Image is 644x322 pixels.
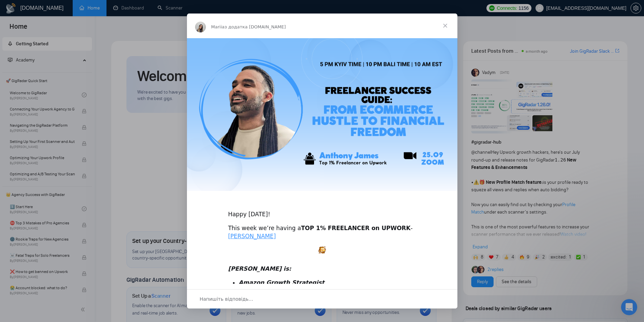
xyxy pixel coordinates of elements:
div: This week we’re having a - [228,224,416,241]
span: Mariia [211,24,225,29]
img: Profile image for Mariia [195,22,206,32]
i: [PERSON_NAME] is: [228,265,291,272]
a: [PERSON_NAME] [228,233,276,240]
b: TOP 1% FREELANCER on UPWORK [301,225,410,231]
img: :excited: [318,246,326,253]
div: Happy [DATE]! [228,202,416,219]
span: Закрити [433,14,457,38]
i: Amazon Growth Strategist [239,279,325,286]
span: з додатка [DOMAIN_NAME] [224,24,286,29]
div: Відкрити бесіду й відповісти [187,289,457,308]
span: Напишіть відповідь… [200,295,254,303]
